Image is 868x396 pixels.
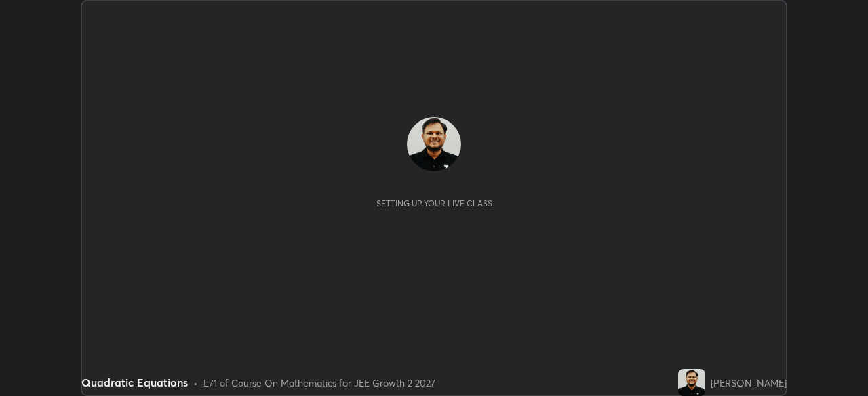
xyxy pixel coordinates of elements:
[376,198,492,208] div: Setting up your live class
[203,376,435,390] div: L71 of Course On Mathematics for JEE Growth 2 2027
[711,376,787,390] div: [PERSON_NAME]
[81,374,188,391] div: Quadratic Equations
[193,376,198,390] div: •
[407,117,461,171] img: 73d70f05cd564e35b158daee22f98a87.jpg
[678,369,705,396] img: 73d70f05cd564e35b158daee22f98a87.jpg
